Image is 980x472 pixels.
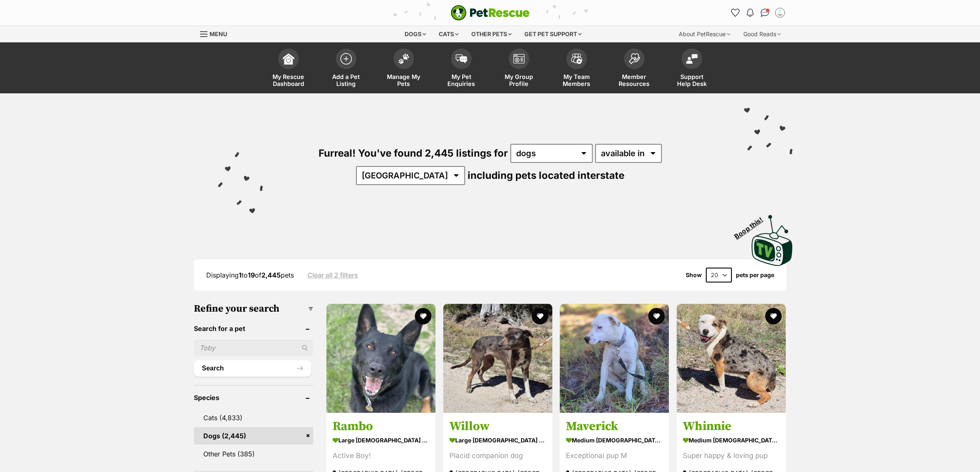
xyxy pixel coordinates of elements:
[729,6,787,19] ul: Account quick links
[194,360,312,377] button: Search
[531,308,548,324] button: favourite
[206,271,294,279] span: Displaying to of pets
[663,44,721,93] a: Support Help Desk
[283,53,294,65] img: dashboard-icon-eb2f2d2d3e046f16d808141f083e7271f6b2e854fb5c12c21221c1fb7104beca.svg
[761,9,769,17] img: chat-41dd97257d64d25036548639549fe6c8038ab92f7586957e7f3b1b290dea8141.svg
[773,6,787,19] button: My account
[566,419,663,434] h3: Maverick
[307,271,358,279] a: Clear all 2 filters
[686,272,702,278] span: Show
[616,73,653,87] span: Member Resources
[194,340,314,356] input: Toby
[449,450,546,461] div: Placid companion dog
[200,26,233,41] a: Menu
[260,44,317,93] a: My Rescue Dashboard
[466,26,517,42] div: Other pets
[399,26,432,42] div: Dogs
[340,53,352,65] img: add-pet-listing-icon-0afa8454b4691262ce3f59096e99ab1cd57d4a30225e0717b998d2c9b9846f56.svg
[317,44,375,93] a: Add a Pet Listing
[449,434,546,446] strong: large [DEMOGRAPHIC_DATA] Dog
[629,53,640,64] img: member-resources-icon-8e73f808a243e03378d46382f2149f9095a855e16c252ad45f914b54edf8863c.svg
[433,26,464,42] div: Cats
[513,54,525,64] img: group-profile-icon-3fa3cf56718a62981997c0bc7e787c4b2cf8bcc04b72c1350f741eb67cf2f40e.svg
[490,44,548,93] a: My Group Profile
[194,394,314,401] header: Species
[736,272,774,278] label: pets per page
[398,53,410,64] img: manage-my-pets-icon-02211641906a0b7f246fdf0571729dbe1e7629f14944591b6c1af311fb30b64b.svg
[415,308,431,324] button: favourite
[194,409,314,426] a: Cats (4,833)
[738,26,787,42] div: Good Reads
[566,434,663,446] strong: medium [DEMOGRAPHIC_DATA] Dog
[673,26,736,42] div: About PetRescue
[765,308,782,324] button: favourite
[333,419,429,434] h3: Rambo
[468,169,624,181] span: including pets located interstate
[747,9,753,17] img: notifications-46538b983faf8c2785f20acdc204bb7945ddae34d4c08c2a6579f10ce5e182be.svg
[744,6,757,19] button: Notifications
[519,26,587,42] div: Get pet support
[385,73,422,87] span: Manage My Pets
[433,44,490,93] a: My Pet Enquiries
[677,304,786,413] img: Whinnie - Staffordshire Bull Terrier x Border Collie Dog
[752,215,793,266] img: PetRescue TV logo
[729,6,742,19] a: Favourites
[500,73,538,87] span: My Group Profile
[333,434,429,446] strong: large [DEMOGRAPHIC_DATA] Dog
[443,73,480,87] span: My Pet Enquiries
[571,53,582,64] img: team-members-icon-5396bd8760b3fe7c0b43da4ab00e1e3bb1a5d9ba89233759b79545d2d3fc5d0d.svg
[683,450,780,461] div: Super happy & loving pup
[210,30,227,37] span: Menu
[673,73,710,87] span: Support Help Desk
[733,211,770,240] span: Boop this!
[686,54,698,64] img: help-desk-icon-fdf02630f3aa405de69fd3d07c3f3aa587a6932b1a1747fa1d2bba05be0121f9.svg
[560,304,669,413] img: Maverick - American Staffordshire Terrier Dog
[319,147,508,159] span: Furreal! You've found 2,445 listings for
[683,434,780,446] strong: medium [DEMOGRAPHIC_DATA] Dog
[548,44,605,93] a: My Team Members
[194,427,314,444] a: Dogs (2,445)
[333,450,429,461] div: Active Boy!
[449,419,546,434] h3: Willow
[752,208,793,268] a: Boop this!
[648,308,665,324] button: favourite
[456,54,467,63] img: pet-enquiries-icon-7e3ad2cf08bfb03b45e93fb7055b45f3efa6380592205ae92323e6603595dc1f.svg
[605,44,663,93] a: Member Resources
[443,304,552,413] img: Willow - Staghound Dog
[566,450,663,461] div: Exceptional pup M
[451,5,530,21] img: logo-e224e6f780fb5917bec1dbf3a21bbac754714ae5b6737aabdf751b685950b380.svg
[558,73,595,87] span: My Team Members
[261,271,281,279] strong: 2,445
[239,271,242,279] strong: 1
[194,445,314,463] a: Other Pets (385)
[451,5,530,21] a: PetRescue
[776,9,784,17] img: Animal Care Facility Staff profile pic
[270,73,307,87] span: My Rescue Dashboard
[194,325,314,332] header: Search for a pet
[194,303,314,315] h3: Refine your search
[248,271,255,279] strong: 19
[328,73,365,87] span: Add a Pet Listing
[326,304,435,413] img: Rambo - German Shepherd Dog
[375,44,433,93] a: Manage My Pets
[759,6,772,19] a: Conversations
[683,419,780,434] h3: Whinnie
